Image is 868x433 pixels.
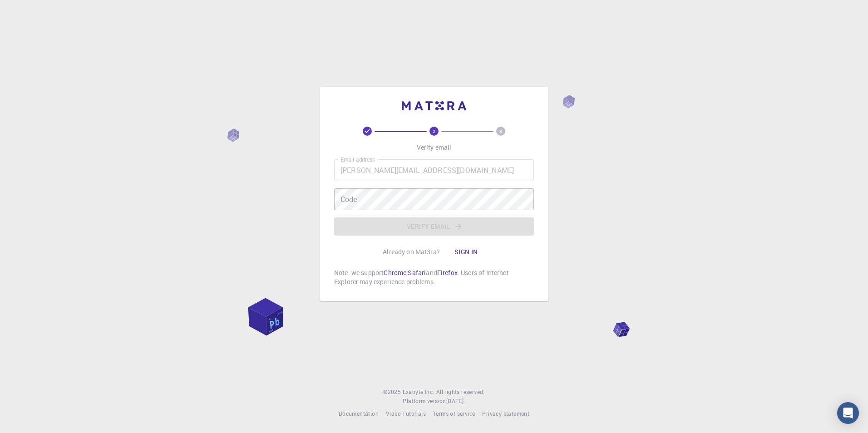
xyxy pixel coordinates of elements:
[482,409,529,418] a: Privacy statement
[482,410,529,417] span: Privacy statement
[383,388,402,397] span: © 2025
[499,128,502,134] text: 3
[386,410,426,417] span: Video Tutorials
[437,268,458,277] a: Firefox
[403,388,434,395] span: Exabyte Inc.
[837,402,859,424] div: Open Intercom Messenger
[433,128,435,134] text: 2
[383,247,440,256] p: Already on Mat3ra?
[433,410,475,417] span: Terms of service
[386,409,426,418] a: Video Tutorials
[384,268,406,277] a: Chrome
[334,268,534,286] p: Note: we support , and . Users of Internet Explorer may experience problems.
[408,268,426,277] a: Safari
[436,388,485,397] span: All rights reserved.
[403,397,446,406] span: Platform version
[433,409,475,418] a: Terms of service
[447,243,485,261] button: Sign in
[339,409,379,418] a: Documentation
[446,397,465,406] a: [DATE].
[417,143,452,152] p: Verify email
[403,388,434,397] a: Exabyte Inc.
[340,156,375,163] label: Email address
[446,397,465,404] span: [DATE] .
[339,410,379,417] span: Documentation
